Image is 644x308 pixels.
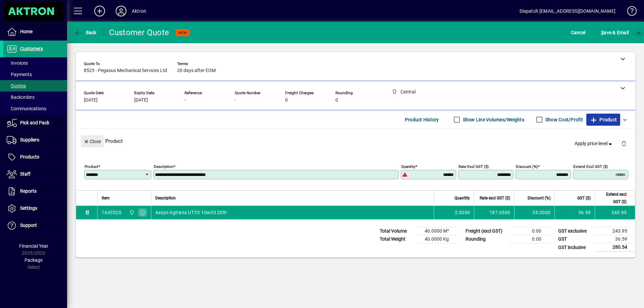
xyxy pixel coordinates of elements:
[84,98,98,103] span: [DATE]
[72,26,98,39] button: Back
[20,137,39,142] span: Suppliers
[595,235,635,243] td: 36.59
[455,209,470,216] span: 2.0000
[132,6,146,16] div: Aktron
[401,164,415,169] mat-label: Quantity
[3,23,67,40] a: Home
[84,136,101,147] span: Close
[79,138,105,144] app-page-header-button: Close
[3,149,67,166] a: Products
[555,227,595,235] td: GST exclusive
[178,30,187,35] span: NEW
[85,164,98,169] mat-label: Product
[554,206,595,219] td: 36.59
[109,27,169,38] div: Customer Quote
[3,217,67,234] a: Support
[509,227,549,235] td: 0.00
[478,209,510,216] div: 187.6500
[528,194,550,202] span: Discount (%)
[84,68,167,73] span: 8523 - Pegasus Mechanical Services Ltd
[601,27,629,38] span: ave & Email
[3,166,67,183] a: Staff
[24,257,43,263] span: Package
[459,164,489,169] mat-label: Rate excl GST ($)
[555,243,595,252] td: GST inclusive
[7,60,28,66] span: Invoices
[335,98,338,103] span: 0
[20,205,37,211] span: Settings
[20,46,43,51] span: Customers
[19,243,48,249] span: Financial Year
[3,103,67,114] a: Communications
[7,83,26,88] span: Quotes
[3,91,67,103] a: Backorders
[89,5,110,17] button: Add
[598,26,632,39] button: Save & Email
[20,223,37,228] span: Support
[462,116,524,123] label: Show Line Volumes/Weights
[544,116,583,123] label: Show Cost/Profit
[177,68,216,73] span: 20 days after EOM
[81,135,104,147] button: Close
[616,140,632,146] app-page-header-button: Delete
[76,129,635,153] div: Product
[7,72,32,77] span: Payments
[20,29,33,34] span: Home
[480,194,510,202] span: Rate excl GST ($)
[577,194,591,202] span: GST ($)
[575,140,613,147] span: Apply price level
[571,27,586,38] span: Cancel
[3,132,67,148] a: Suppliers
[601,30,604,35] span: S
[67,26,104,39] app-page-header-button: Back
[590,114,617,125] span: Product
[454,194,470,202] span: Quantity
[110,5,132,17] button: Profile
[134,98,148,103] span: [DATE]
[184,98,186,103] span: -
[509,235,549,243] td: 0.00
[3,200,67,217] a: Settings
[3,115,67,131] a: Pick and Pack
[616,135,632,151] button: Delete
[74,30,97,35] span: Back
[102,194,110,202] span: Item
[20,120,49,125] span: Pick and Pack
[417,235,457,243] td: 40.0000 Kg
[462,227,509,235] td: Freight (excl GST)
[555,235,595,243] td: GST
[462,235,509,243] td: Rounding
[572,138,616,150] button: Apply price level
[405,114,439,125] span: Product History
[595,243,635,252] td: 280.54
[3,183,67,200] a: Reports
[520,6,615,16] div: Dispatch [EMAIL_ADDRESS][DOMAIN_NAME]
[285,98,288,103] span: 0
[599,191,627,205] span: Extend excl GST ($)
[514,206,554,219] td: 35.0000
[516,164,538,169] mat-label: Discount (%)
[235,98,236,103] span: -
[102,209,121,216] div: 1AAT020
[3,80,67,91] a: Quotes
[20,154,39,160] span: Products
[3,57,67,69] a: Invoices
[155,194,176,202] span: Description
[7,95,35,100] span: Backorders
[155,209,227,216] span: Axsyn Agtrans UTTO 10w30 20ltr
[20,171,31,177] span: Staff
[3,69,67,80] a: Payments
[20,188,37,194] span: Reports
[586,114,620,126] button: Product
[7,106,46,111] span: Communications
[573,164,608,169] mat-label: Extend excl GST ($)
[376,235,417,243] td: Total Weight
[127,209,135,216] span: Central
[376,227,417,235] td: Total Volume
[402,114,442,126] button: Product History
[595,206,635,219] td: 243.95
[622,1,636,23] a: Knowledge Base
[569,26,587,39] button: Cancel
[154,164,173,169] mat-label: Description
[417,227,457,235] td: 40.0000 M³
